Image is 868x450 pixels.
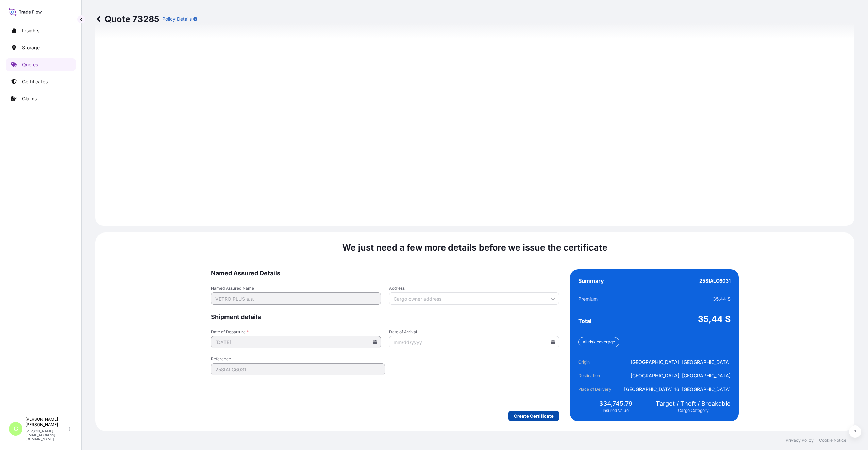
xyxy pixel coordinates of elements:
[211,269,559,277] span: Named Assured Details
[578,277,604,284] span: Summary
[211,336,381,348] input: mm/dd/yyyy
[578,386,616,393] span: Place of Delivery
[578,359,616,366] span: Origin
[6,24,76,37] a: Insights
[6,75,76,89] a: Certificates
[6,58,76,71] a: Quotes
[6,41,76,54] a: Storage
[578,372,616,379] span: Destination
[578,318,591,324] span: Total
[22,61,38,68] p: Quotes
[819,438,846,443] a: Cookie Notice
[22,27,39,34] p: Insights
[211,363,385,375] input: Your internal reference
[14,425,18,432] span: G
[6,92,76,106] a: Claims
[786,438,814,443] a: Privacy Policy
[22,78,48,85] p: Certificates
[389,286,559,291] span: Address
[631,359,731,366] span: [GEOGRAPHIC_DATA], [GEOGRAPHIC_DATA]
[508,411,559,421] button: Create Certificate
[603,408,629,413] span: Insured Value
[656,400,731,408] span: Target / Theft / Breakable
[211,313,559,321] span: Shipment details
[389,336,559,348] input: mm/dd/yyyy
[631,372,731,379] span: [GEOGRAPHIC_DATA], [GEOGRAPHIC_DATA]
[578,295,598,302] span: Premium
[162,16,192,22] p: Policy Details
[599,400,632,408] span: $34,745.79
[22,44,40,51] p: Storage
[678,408,709,413] span: Cargo Category
[25,429,67,441] p: [PERSON_NAME][EMAIL_ADDRESS][DOMAIN_NAME]
[578,337,619,347] div: All risk coverage
[389,329,559,335] span: Date of Arrival
[211,329,381,335] span: Date of Departure
[25,417,67,428] p: [PERSON_NAME] [PERSON_NAME]
[698,314,731,324] span: 35,44 $
[389,292,559,305] input: Cargo owner address
[624,386,731,393] span: [GEOGRAPHIC_DATA] 16, [GEOGRAPHIC_DATA]
[699,277,731,284] span: 25SIALC6031
[211,286,381,291] span: Named Assured Name
[211,356,385,362] span: Reference
[22,95,37,102] p: Claims
[514,413,554,419] p: Create Certificate
[713,295,731,302] span: 35,44 $
[342,242,607,253] span: We just need a few more details before we issue the certificate
[95,14,160,25] p: Quote 73285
